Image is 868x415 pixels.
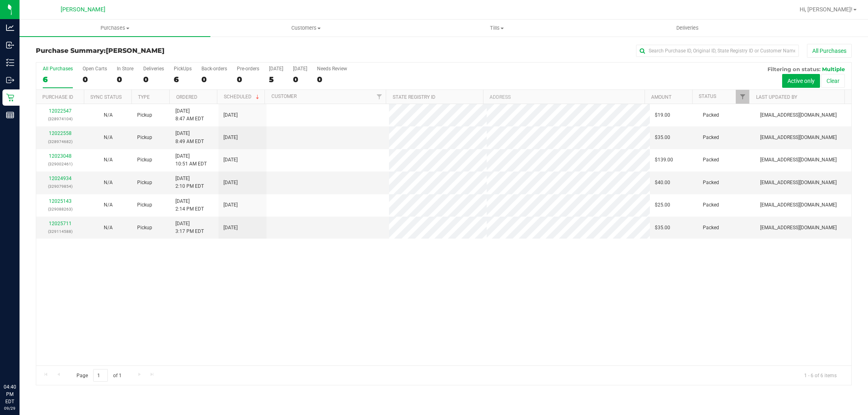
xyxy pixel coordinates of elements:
span: [DATE] 8:49 AM EDT [175,130,204,145]
span: [EMAIL_ADDRESS][DOMAIN_NAME] [760,179,837,187]
p: (329114588) [41,228,79,235]
button: N/A [104,156,113,164]
span: Deliveries [665,24,710,32]
h3: Purchase Summary: [36,47,308,54]
inline-svg: Inbound [6,41,14,49]
span: [DATE] [223,134,238,141]
span: Customers [211,24,401,32]
a: Amount [651,94,671,100]
div: Deliveries [143,66,164,72]
a: 12024934 [49,176,72,181]
div: Back-orders [201,66,227,72]
button: N/A [104,134,113,141]
div: 0 [201,75,227,84]
span: $25.00 [655,201,670,209]
span: [PERSON_NAME] [61,6,105,13]
span: [EMAIL_ADDRESS][DOMAIN_NAME] [760,224,837,232]
span: $35.00 [655,224,670,232]
a: Filter [372,90,386,104]
iframe: Resource center [8,350,33,374]
div: 6 [174,75,192,84]
div: PickUps [174,66,192,72]
button: Clear [821,74,845,88]
div: [DATE] [293,66,307,72]
span: Pickup [137,156,152,164]
p: (329088263) [41,205,79,213]
button: All Purchases [807,44,852,58]
a: Customers [210,20,401,37]
span: $35.00 [655,134,670,141]
span: $19.00 [655,111,670,119]
button: N/A [104,201,113,209]
span: Filtering on status: [767,66,820,72]
span: Pickup [137,224,152,232]
a: Scheduled [224,94,261,100]
span: Not Applicable [104,135,113,140]
a: 12025711 [49,221,72,226]
a: Ordered [176,94,197,100]
span: Hi, [PERSON_NAME]! [800,6,853,13]
a: 12025143 [49,198,72,204]
div: [DATE] [269,66,283,72]
span: Packed [703,156,719,164]
a: Tills [401,20,592,37]
span: [DATE] 8:47 AM EDT [175,107,204,123]
span: Not Applicable [104,180,113,185]
div: 0 [237,75,259,84]
a: State Registry ID [393,94,435,100]
div: 0 [117,75,133,84]
span: Packed [703,111,719,119]
span: [DATE] 2:14 PM EDT [175,198,204,213]
span: [DATE] [223,156,238,164]
div: 6 [43,75,73,84]
div: Pre-orders [237,66,259,72]
span: Pickup [137,179,152,187]
span: Not Applicable [104,225,113,230]
inline-svg: Reports [6,111,14,119]
span: Packed [703,201,719,209]
button: N/A [104,179,113,187]
div: 0 [293,75,307,84]
a: Last Updated By [756,94,797,100]
span: [PERSON_NAME] [106,47,164,54]
span: Pickup [137,111,152,119]
span: [DATE] 3:17 PM EDT [175,220,204,235]
a: Type [138,94,150,100]
a: Filter [736,90,749,104]
span: Not Applicable [104,202,113,208]
p: (329079854) [41,183,79,190]
span: [EMAIL_ADDRESS][DOMAIN_NAME] [760,134,837,141]
span: [EMAIL_ADDRESS][DOMAIN_NAME] [760,111,837,119]
span: Packed [703,179,719,187]
a: Deliveries [592,20,783,37]
p: 04:40 PM EDT [4,383,16,405]
button: N/A [104,224,113,232]
div: 0 [83,75,107,84]
inline-svg: Outbound [6,76,14,84]
a: Purchase ID [42,94,73,100]
button: N/A [104,111,113,119]
span: Tills [402,24,592,32]
div: All Purchases [43,66,73,72]
div: Open Carts [83,66,107,72]
a: 12023048 [49,153,72,159]
span: [DATE] [223,111,238,119]
span: Page of 1 [70,369,128,382]
span: [EMAIL_ADDRESS][DOMAIN_NAME] [760,201,837,209]
span: [DATE] 2:10 PM EDT [175,175,204,190]
span: [EMAIL_ADDRESS][DOMAIN_NAME] [760,156,837,164]
inline-svg: Inventory [6,59,14,67]
span: 1 - 6 of 6 items [798,369,843,381]
p: (328974104) [41,115,79,123]
div: 0 [317,75,347,84]
a: Status [699,93,716,99]
a: Purchases [20,20,210,37]
span: [DATE] [223,224,238,232]
span: Packed [703,134,719,141]
p: (328974682) [41,138,79,146]
inline-svg: Retail [6,93,14,102]
span: [DATE] 10:51 AM EDT [175,152,207,168]
span: Pickup [137,134,152,141]
span: Purchases [20,24,210,32]
span: $139.00 [655,156,673,164]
